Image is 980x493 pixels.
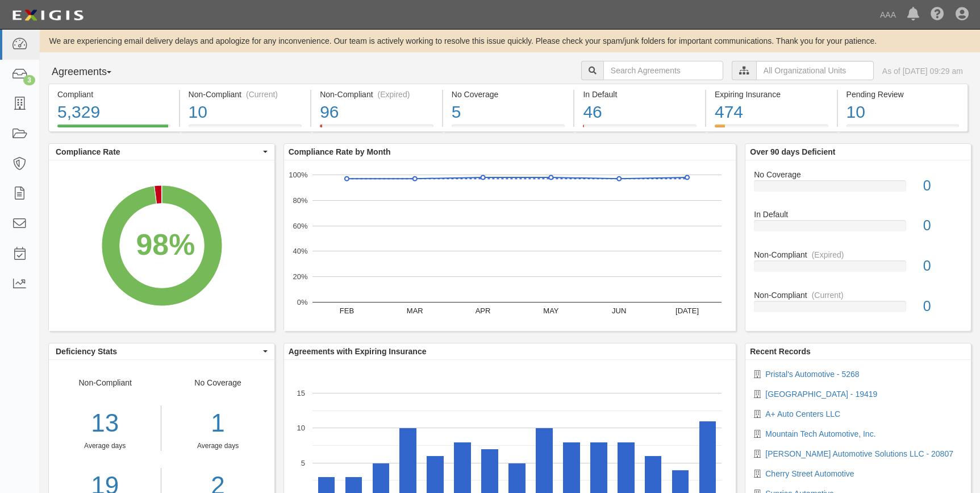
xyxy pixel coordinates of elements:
div: 46 [583,100,697,125]
div: We are experiencing email delivery delays and apologize for any inconvenience. Our team is active... [40,35,980,47]
b: Recent Records [750,347,811,356]
div: 474 [715,100,828,125]
input: Search Agreements [603,61,723,80]
div: 5,329 [57,100,170,125]
a: [PERSON_NAME] Automotive Solutions LLC - 20807 [765,449,953,458]
div: 1 [170,405,265,441]
div: (Current) [812,289,844,301]
text: MAY [543,306,559,315]
span: Deficiency Stats [56,346,260,357]
a: Compliant5,329 [48,125,179,134]
svg: A chart. [284,160,736,331]
div: 5 [452,100,565,125]
i: Help Center - Complianz [931,8,944,22]
a: Pristal's Automotive - 5268 [765,370,859,379]
div: No Coverage [745,169,971,180]
b: Over 90 days Deficient [750,147,835,156]
a: Mountain Tech Automotive, Inc. [765,429,875,438]
button: Compliance Rate [49,144,274,160]
div: (Expired) [378,89,410,100]
a: Cherry Street Automotive [765,469,854,478]
a: Pending Review10 [838,125,969,134]
text: FEB [340,306,354,315]
text: 40% [293,247,307,255]
a: No Coverage0 [754,169,962,209]
div: Pending Review [846,89,960,100]
div: 0 [915,216,971,236]
text: 80% [293,196,307,205]
a: Non-Compliant(Current)0 [754,289,962,321]
div: 10 [846,100,960,125]
text: [DATE] [675,306,699,315]
b: Compliance Rate by Month [289,147,391,156]
text: 60% [293,221,307,230]
div: Expiring Insurance [715,89,828,100]
svg: A chart. [49,160,274,331]
div: Average days [170,441,265,451]
div: Non-Compliant (Expired) [320,89,433,100]
span: Compliance Rate [56,146,260,158]
div: 0 [915,296,971,317]
div: Non-Compliant (Current) [189,89,302,100]
a: A+ Auto Centers LLC [765,409,840,419]
div: 13 [49,405,161,441]
div: 96 [320,100,433,125]
b: Agreements with Expiring Insurance [289,347,427,356]
a: Non-Compliant(Current)10 [180,125,311,134]
text: 100% [289,171,308,179]
a: Expiring Insurance474 [706,125,837,134]
text: 20% [293,272,307,281]
div: As of [DATE] 09:29 am [882,65,963,77]
text: MAR [407,306,423,315]
div: 0 [915,176,971,196]
div: Non-Compliant [745,249,971,260]
div: 98% [136,224,195,266]
a: AAA [874,3,902,26]
div: 10 [189,100,302,125]
text: 5 [301,458,305,467]
img: logo-5460c22ac91f19d4615b14bd174203de0afe785f0fc80cf4dbbc73dc1793850b.png [9,5,87,26]
div: In Default [745,209,971,220]
a: In Default46 [574,125,705,134]
a: [GEOGRAPHIC_DATA] - 19419 [765,390,877,399]
div: 3 [23,75,35,85]
div: 0 [915,256,971,276]
div: In Default [583,89,697,100]
a: No Coverage5 [443,125,574,134]
text: 0% [297,298,307,306]
a: In Default0 [754,209,962,249]
div: Average days [49,441,161,451]
a: Non-Compliant(Expired)0 [754,249,962,289]
div: No Coverage [452,89,565,100]
text: 10 [297,424,305,432]
text: 15 [297,389,305,397]
text: JUN [612,306,626,315]
div: Non-Compliant [745,289,971,301]
button: Deficiency Stats [49,343,274,359]
button: Agreements [48,61,134,84]
div: Compliant [57,89,170,100]
text: APR [475,306,490,315]
input: All Organizational Units [756,61,874,80]
div: (Expired) [812,249,844,260]
div: (Current) [246,89,278,100]
a: Non-Compliant(Expired)96 [311,125,442,134]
